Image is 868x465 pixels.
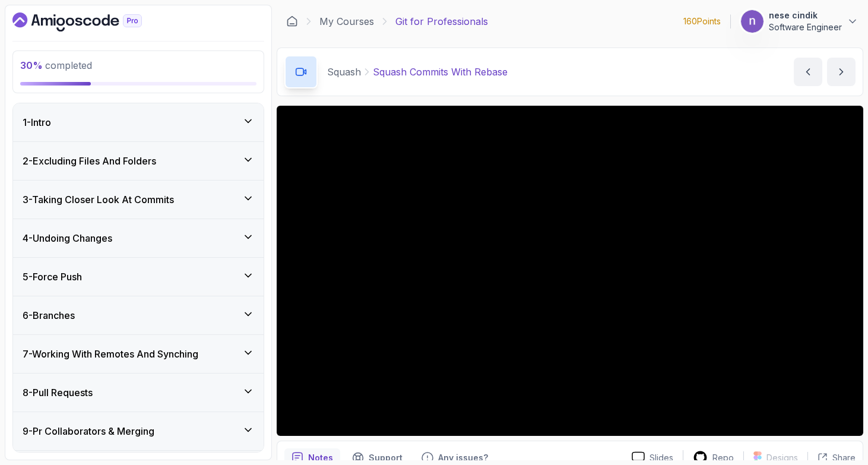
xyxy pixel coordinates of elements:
[683,15,721,27] p: 160 Points
[277,106,863,436] iframe: 2 - Squash commits with rebase -i
[23,270,82,284] h3: 5 - Force Push
[13,412,264,450] button: 9-Pr Collaborators & Merging
[327,65,361,79] p: Squash
[23,192,174,207] h3: 3 - Taking Closer Look At Commits
[13,335,264,373] button: 7-Working With Remotes And Synching
[369,452,403,464] p: Support
[807,452,856,464] button: Share
[832,452,856,464] p: Share
[13,219,264,257] button: 4-Undoing Changes
[20,59,43,71] span: 30 %
[794,58,822,86] button: previous content
[23,154,156,168] h3: 2 - Excluding Files And Folders
[650,452,673,464] p: Slides
[13,374,264,412] button: 8-Pull Requests
[308,452,333,464] p: Notes
[769,21,842,33] p: Software Engineer
[23,424,154,438] h3: 9 - Pr Collaborators & Merging
[13,181,264,219] button: 3-Taking Closer Look At Commits
[712,452,734,464] p: Repo
[23,115,51,129] h3: 1 - Intro
[766,452,798,464] p: Designs
[373,65,508,79] p: Squash Commits With Rebase
[319,14,374,29] a: My Courses
[286,15,298,27] a: Dashboard
[683,450,743,465] a: Repo
[20,59,92,71] span: completed
[741,10,764,33] img: user profile image
[827,58,856,86] button: next content
[13,103,264,141] button: 1-Intro
[13,142,264,180] button: 2-Excluding Files And Folders
[23,308,75,322] h3: 6 - Branches
[23,347,198,361] h3: 7 - Working With Remotes And Synching
[438,452,488,464] p: Any issues?
[395,14,488,29] p: Git for Professionals
[23,231,112,245] h3: 4 - Undoing Changes
[740,10,859,33] button: user profile imagenese cindikSoftware Engineer
[23,385,93,400] h3: 8 - Pull Requests
[769,10,842,21] p: nese cindik
[12,12,169,31] a: Dashboard
[13,296,264,334] button: 6-Branches
[13,258,264,296] button: 5-Force Push
[622,451,683,464] a: Slides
